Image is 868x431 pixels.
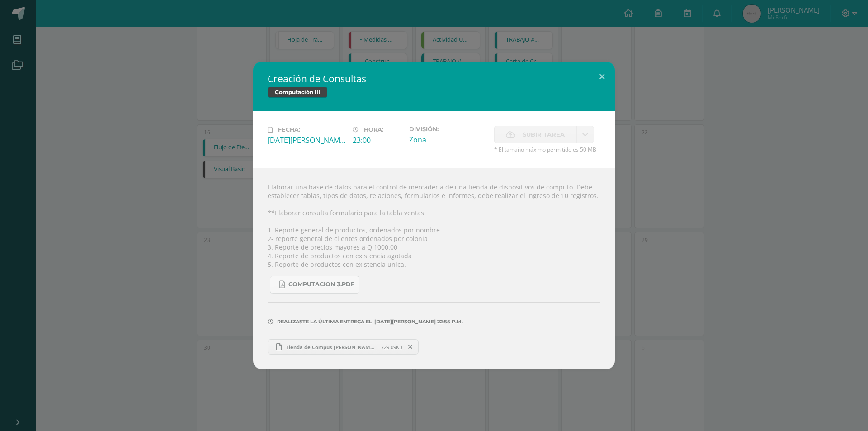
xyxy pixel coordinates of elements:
[268,135,345,145] div: [DATE][PERSON_NAME]
[268,339,419,355] a: Tienda de Compus [PERSON_NAME].accdb 729.09KB
[409,126,487,133] label: División:
[403,342,418,352] span: Remover entrega
[589,62,615,92] button: Close (Esc)
[270,276,359,294] a: Computacion 3.pdf
[253,168,615,369] div: Elaborar una base de datos para el control de mercadería de una tienda de dispositivos de computo...
[268,87,327,98] span: Computación III
[278,126,300,133] span: Fecha:
[409,135,487,145] div: Zona
[494,146,600,153] span: * El tamaño máximo permitido es 50 MB
[381,344,402,350] span: 729.09KB
[282,344,381,350] span: Tienda de Compus [PERSON_NAME].accdb
[494,126,576,143] label: La fecha de entrega ha expirado
[353,135,402,145] div: 23:00
[576,126,594,143] a: La fecha de entrega ha expirado
[288,281,354,288] span: Computacion 3.pdf
[372,322,463,322] span: [DATE][PERSON_NAME] 22:55 p.m.
[268,72,600,85] h2: Creación de Consultas
[523,126,565,143] span: Subir tarea
[364,126,383,133] span: Hora:
[277,318,372,325] span: Realizaste la última entrega el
